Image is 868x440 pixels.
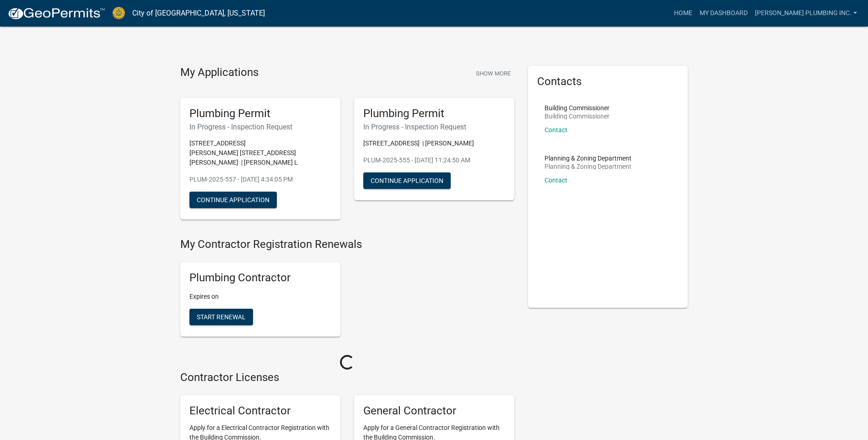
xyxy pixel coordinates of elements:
[537,75,679,88] h5: Contacts
[189,107,331,120] h5: Plumbing Permit
[751,5,861,22] a: [PERSON_NAME] Plumbing inc.
[545,126,567,134] a: Contact
[180,66,259,80] h4: My Applications
[189,123,331,131] h6: In Progress - Inspection Request
[180,238,514,344] wm-registration-list-section: My Contractor Registration Renewals
[363,123,505,131] h6: In Progress - Inspection Request
[189,139,331,167] p: [STREET_ADDRESS][PERSON_NAME] [STREET_ADDRESS][PERSON_NAME] | [PERSON_NAME] L
[363,404,505,418] h5: General Contractor
[189,175,331,184] p: PLUM-2025-557 - [DATE] 4:34:05 PM
[545,113,609,119] p: Building Commissioner
[696,5,751,22] a: My Dashboard
[472,66,514,81] button: Show More
[197,313,246,321] span: Start Renewal
[189,192,277,208] button: Continue Application
[363,107,505,120] h5: Plumbing Permit
[189,309,253,325] button: Start Renewal
[189,271,331,284] h5: Plumbing Contractor
[132,5,265,21] a: City of [GEOGRAPHIC_DATA], [US_STATE]
[363,139,505,148] p: [STREET_ADDRESS] | [PERSON_NAME]
[189,292,331,301] p: Expires on
[545,155,631,161] p: Planning & Zoning Department
[363,172,451,189] button: Continue Application
[670,5,696,22] a: Home
[545,105,609,111] p: Building Commissioner
[180,371,514,384] h4: Contractor Licenses
[545,163,631,170] p: Planning & Zoning Department
[180,238,514,251] h4: My Contractor Registration Renewals
[363,156,505,165] p: PLUM-2025-555 - [DATE] 11:24:50 AM
[545,177,567,184] a: Contact
[189,404,331,418] h5: Electrical Contractor
[113,7,125,19] img: City of Jeffersonville, Indiana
